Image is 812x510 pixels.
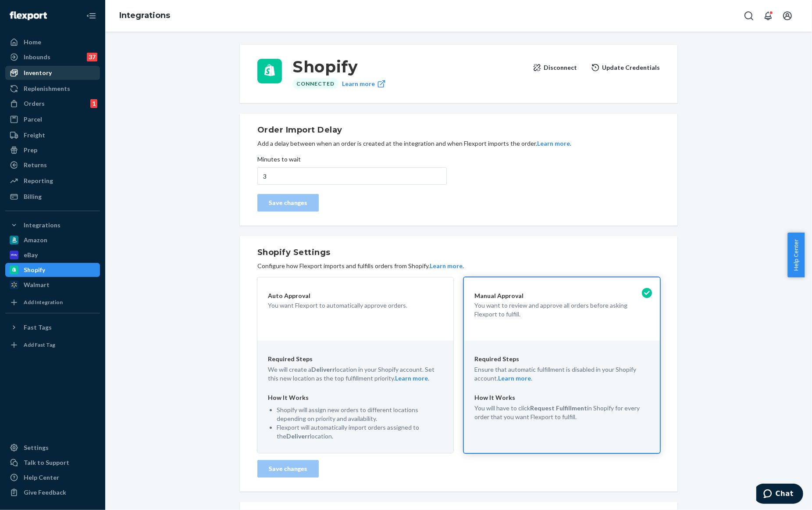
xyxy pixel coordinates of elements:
div: Reporting [24,176,53,185]
p: Flexport will automatically import orders assigned to the location. [277,423,443,441]
a: Add Fast Tag [5,338,100,352]
p: Configure how Flexport imports and fulfills orders from Shopify. . [257,262,660,270]
a: Replenishments [5,82,100,96]
div: Help Center [24,473,59,482]
ol: breadcrumbs [112,3,177,29]
div: Returns [24,161,47,169]
div: Shopify [24,266,45,274]
div: Settings [24,443,49,452]
p: You will have to click in Shopify for every order that you want Flexport to fulfill. [474,404,649,421]
button: Open Search Box [740,7,758,25]
div: eBay [24,251,38,259]
a: Inbounds37 [5,50,100,64]
button: Give Feedback [5,485,100,499]
p: How It Works [268,393,443,402]
div: Connected [292,78,338,89]
div: Parcel [24,115,42,124]
a: Walmart [5,278,100,292]
div: Replenishments [24,84,70,93]
button: Learn more [498,374,531,383]
button: Auto ApprovalYou want Flexport to automatically approve orders.Required StepsWe will create aDeli... [257,277,453,453]
a: Freight [5,128,100,142]
img: Flexport logo [10,11,47,20]
p: Shopify will assign new orders to different locations depending on priority and availability. [277,406,443,423]
p: Add a delay between when an order is created at the integration and when Flexport imports the ord... [257,139,660,148]
button: Save changes [257,460,319,478]
a: Parcel [5,112,100,126]
div: Save changes [265,198,311,207]
p: Required Steps [474,355,649,363]
div: Billing [24,192,42,201]
a: Learn more [342,78,386,89]
a: Amazon [5,233,100,247]
div: Fast Tags [24,323,52,332]
p: Auto Approval [268,291,443,300]
div: Give Feedback [24,488,66,497]
button: Close Navigation [82,7,100,25]
button: Update Credentials [591,59,660,76]
button: Help Center [787,233,805,277]
a: Help Center [5,470,100,485]
a: Returns [5,158,100,172]
a: Home [5,35,100,49]
div: Inbounds [24,53,50,61]
button: Learn more [430,262,463,270]
p: You want to review and approve all orders before asking Flexport to fulfill. [474,301,649,319]
a: Integrations [119,11,170,20]
strong: Deliverr [311,366,335,373]
strong: Request Fulfillment [530,404,587,412]
strong: Deliverr [286,432,310,440]
button: Disconnect [533,59,577,76]
h3: Shopify [292,59,526,75]
button: Fast Tags [5,320,100,334]
p: How It Works [474,393,649,402]
p: Manual Approval [474,291,649,300]
div: Prep [24,146,37,154]
div: Orders [24,99,45,108]
button: Integrations [5,218,100,232]
div: Walmart [24,280,50,289]
a: Reporting [5,174,100,188]
button: Learn more [395,374,428,383]
div: Integrations [24,221,61,230]
div: Home [24,38,41,47]
a: eBay [5,248,100,262]
a: Settings [5,441,100,455]
a: Inventory [5,66,100,80]
button: Talk to Support [5,456,100,470]
button: Manual ApprovalYou want to review and approve all orders before asking Flexport to fulfill.Requir... [464,277,660,453]
button: Open notifications [759,7,777,25]
div: Add Integration [24,298,63,306]
div: Save changes [265,464,311,473]
a: Add Integration [5,295,100,309]
input: Minutes to wait [257,167,447,185]
div: 37 [87,53,97,61]
span: Minutes to wait [257,155,301,167]
div: Inventory [24,68,52,77]
a: Billing [5,190,100,204]
button: Open account menu [779,7,796,25]
a: Prep [5,143,100,157]
h2: Shopify Settings [257,247,660,258]
button: Learn more [537,139,570,148]
p: Ensure that automatic fulfillment is disabled in your Shopify account. . [474,365,649,383]
h2: Order Import Delay [257,124,660,136]
a: Orders1 [5,97,100,111]
div: Add Fast Tag [24,341,55,348]
p: Required Steps [268,355,443,363]
p: We will create a location in your Shopify account. Set this new location as the top fulfillment p... [268,365,443,383]
div: Amazon [24,236,47,244]
button: Save changes [257,194,319,212]
iframe: Opens a widget where you can chat to one of our agents [756,484,803,506]
div: Freight [24,131,45,140]
div: Talk to Support [24,458,69,467]
a: Shopify [5,263,100,277]
div: 1 [90,99,97,108]
p: You want Flexport to automatically approve orders. [268,301,443,310]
